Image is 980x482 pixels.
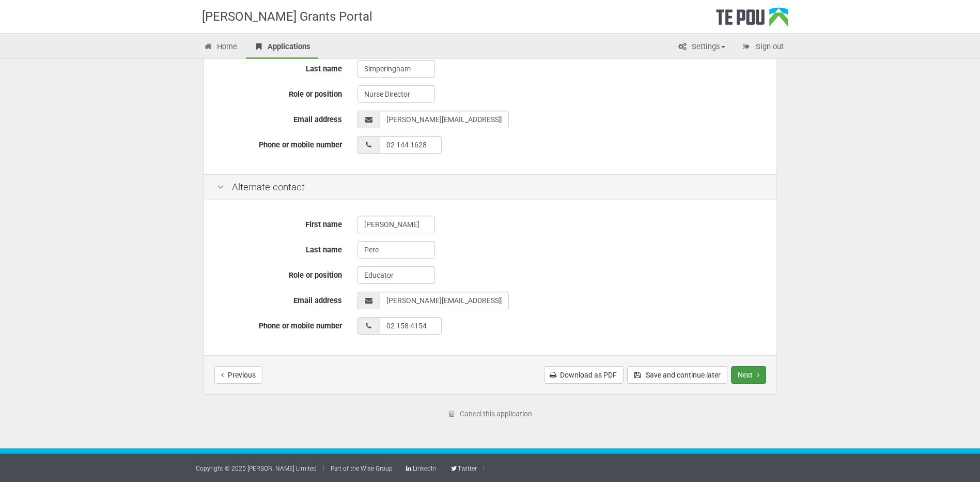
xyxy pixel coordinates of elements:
[246,36,318,59] a: Applications
[306,245,342,254] span: Last name
[259,140,342,149] span: Phone or mobile number
[331,465,393,472] a: Part of the Wise Group
[305,220,342,229] span: First name
[289,89,342,99] span: Role or position
[293,296,342,305] span: Email address
[734,36,791,59] a: Sign out
[214,366,262,384] button: Previous step
[731,366,766,384] button: Next step
[627,366,727,384] button: Save and continue later
[670,36,733,59] a: Settings
[289,270,342,280] span: Role or position
[380,292,509,309] input: you@domain.com
[204,174,776,201] div: Alternate contact
[259,321,342,330] span: Phone or mobile number
[306,64,342,73] span: Last name
[293,115,342,124] span: Email address
[196,465,317,472] a: Copyright © 2025 [PERSON_NAME] Limited
[450,465,477,472] a: Twitter
[196,36,245,59] a: Home
[441,405,539,423] a: Cancel this application
[405,465,436,472] a: LinkedIn
[544,366,624,384] a: Download as PDF
[380,111,509,128] input: you@domain.com
[716,7,788,33] div: Te Pou Logo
